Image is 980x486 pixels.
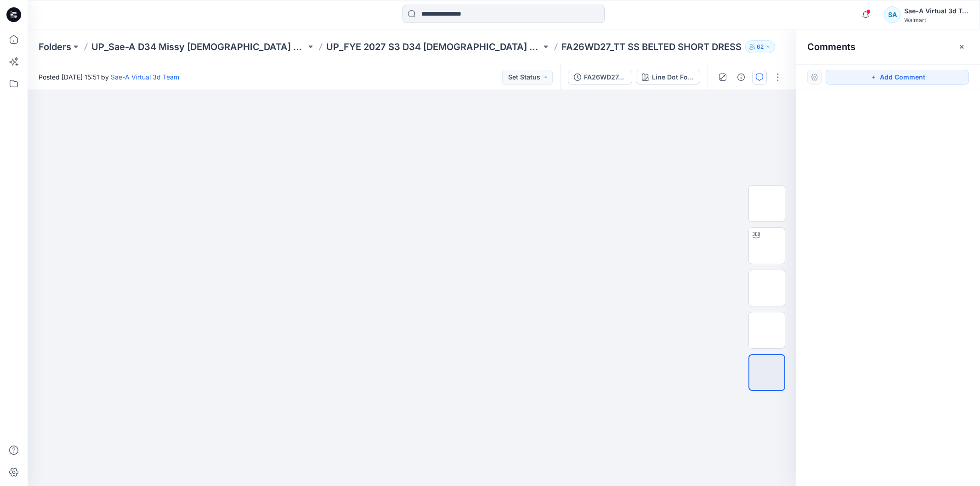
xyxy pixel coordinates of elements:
a: UP_FYE 2027 S3 D34 [DEMOGRAPHIC_DATA] Dresses [326,40,541,53]
span: Posted [DATE] 15:51 by [39,72,179,82]
p: FA26WD27_TT SS BELTED SHORT DRESS [561,40,742,53]
h2: Comments [807,41,855,52]
div: Walmart [904,17,969,23]
a: UP_Sae-A D34 Missy [DEMOGRAPHIC_DATA] Dresses [91,40,306,53]
div: Line Dot Foliage CW7 [652,72,694,82]
p: 62 [757,42,764,52]
button: Details [734,70,748,85]
a: Folders [39,40,71,53]
button: Line Dot Foliage CW7 [636,70,700,85]
div: Sae-A Virtual 3d Team [904,6,969,17]
div: FA26WD27_ADM_TT SS BELTED SHORT DRESS_SaeA_092325 [584,72,626,82]
button: 62 [745,40,775,53]
button: Add Comment [826,70,969,85]
button: FA26WD27_ADM_TT SS BELTED SHORT DRESS_SaeA_092325 [568,70,632,85]
div: SA [884,6,901,23]
a: Sae-A Virtual 3d Team [111,73,179,81]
